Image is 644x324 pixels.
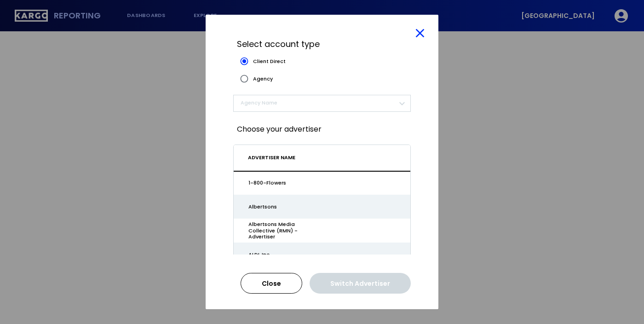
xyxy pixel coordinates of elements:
span: Client Direct [253,58,286,64]
div: Albertsons [248,204,330,210]
p: Select account type [237,36,407,52]
span: ​ [241,98,396,109]
div: Albertsons Media Collective (RMN) - Advertiser [248,221,330,240]
div: 1-800-Flowers [248,180,330,186]
span: Agency [253,76,273,82]
span: ADVERTISER NAME [248,154,295,162]
p: Choose your advertiser [233,112,411,145]
button: Close [241,273,302,294]
div: ALDI, Inc. [248,252,330,258]
div: Close [262,281,281,286]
